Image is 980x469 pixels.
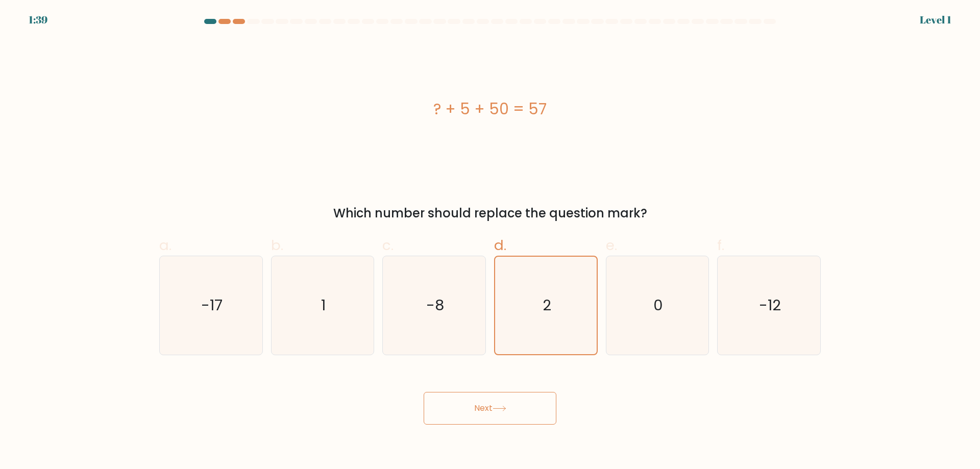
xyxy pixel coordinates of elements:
[382,235,394,255] span: c.
[29,12,47,28] div: 1:39
[717,235,724,255] span: f.
[159,97,821,120] div: ? + 5 + 50 = 57
[759,295,781,315] text: -12
[606,235,617,255] span: e.
[543,295,551,315] text: 2
[159,235,171,255] span: a.
[201,295,223,315] text: -17
[920,12,951,28] div: Level 1
[426,295,444,315] text: -8
[165,204,815,223] div: Which number should replace the question mark?
[271,235,283,255] span: b.
[653,295,663,315] text: 0
[321,295,326,315] text: 1
[494,235,506,255] span: d.
[424,392,556,425] button: Next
